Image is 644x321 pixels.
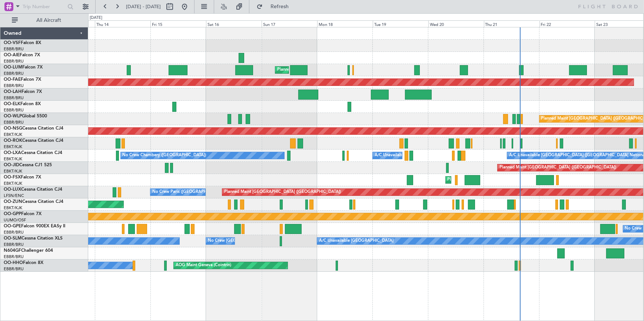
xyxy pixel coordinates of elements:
span: OO-SLM [4,236,21,241]
a: OO-LUXCessna Citation CJ4 [4,187,62,192]
a: EBBR/BRU [4,242,24,247]
span: OO-NSG [4,126,22,131]
a: EBBR/BRU [4,230,24,235]
a: EBKT/KJK [4,144,22,150]
a: OO-AIEFalcon 7X [4,53,40,57]
span: OO-LXA [4,151,21,155]
div: AOG Maint Geneva (Cointrin) [176,260,231,271]
a: OO-JIDCessna CJ1 525 [4,163,52,167]
a: EBBR/BRU [4,266,24,272]
div: Mon 18 [317,20,373,27]
span: OO-ROK [4,138,22,143]
a: UUMO/OSF [4,217,26,223]
span: OO-FAE [4,77,21,82]
span: Refresh [264,4,295,9]
div: Planned Maint [GEOGRAPHIC_DATA] ([GEOGRAPHIC_DATA] National) [277,64,411,76]
div: Sat 16 [206,20,262,27]
a: OO-NSGCessna Citation CJ4 [4,126,63,131]
span: OO-GPP [4,212,21,216]
a: OO-FAEFalcon 7X [4,77,41,82]
div: Planned Maint [GEOGRAPHIC_DATA] ([GEOGRAPHIC_DATA]) [499,162,616,173]
span: OO-JID [4,163,19,167]
a: OO-SLMCessna Citation XLS [4,236,63,241]
a: OO-ROKCessna Citation CJ4 [4,138,63,143]
div: A/C Unavailable [GEOGRAPHIC_DATA] [319,235,394,247]
a: EBBR/BRU [4,254,24,260]
span: OO-HHO [4,261,23,265]
a: EBBR/BRU [4,46,24,52]
a: EBBR/BRU [4,95,24,101]
a: EBBR/BRU [4,120,24,125]
div: Planned Maint Kortrijk-[GEOGRAPHIC_DATA] [448,174,534,185]
span: [DATE] - [DATE] [126,3,161,10]
a: OO-HHOFalcon 8X [4,261,43,265]
a: OO-ZUNCessna Citation CJ4 [4,200,63,204]
span: OO-ZUN [4,200,22,204]
div: No Crew Paris ([GEOGRAPHIC_DATA]) [152,187,226,198]
div: Planned Maint [GEOGRAPHIC_DATA] ([GEOGRAPHIC_DATA]) [224,187,341,198]
div: A/C Unavailable [GEOGRAPHIC_DATA] ([GEOGRAPHIC_DATA] National) [375,150,512,161]
a: EBBR/BRU [4,71,24,76]
span: OO-GPE [4,224,21,228]
div: [DATE] [90,15,102,21]
a: EBBR/BRU [4,58,24,64]
a: OO-WLPGlobal 5500 [4,114,47,118]
a: OO-LXACessna Citation CJ4 [4,151,62,155]
span: OO-WLP [4,114,22,118]
div: Fri 22 [540,20,595,27]
a: EBKT/KJK [4,205,22,211]
span: OO-LUM [4,65,22,70]
span: OO-VSF [4,41,21,45]
a: EBKT/KJK [4,181,22,186]
a: OO-FSXFalcon 7X [4,175,41,180]
a: EBBR/BRU [4,107,24,113]
a: N604GFChallenger 604 [4,248,53,253]
span: OO-ELK [4,102,20,106]
a: EBBR/BRU [4,83,24,88]
a: OO-GPEFalcon 900EX EASy II [4,224,65,228]
a: OO-VSFFalcon 8X [4,41,41,45]
div: Thu 14 [95,20,150,27]
div: Thu 21 [484,20,540,27]
div: No Crew Chambery ([GEOGRAPHIC_DATA]) [123,150,206,161]
div: Sun 17 [262,20,317,27]
a: OO-LAHFalcon 7X [4,90,42,94]
input: Trip Number [23,1,65,12]
div: Fri 15 [150,20,206,27]
span: OO-AIE [4,53,20,57]
div: Wed 20 [428,20,484,27]
span: OO-LAH [4,90,21,94]
span: OO-LUX [4,187,21,192]
a: EBKT/KJK [4,156,22,162]
a: OO-LUMFalcon 7X [4,65,43,70]
a: EBKT/KJK [4,132,22,137]
button: Refresh [253,1,298,13]
span: All Aircraft [19,18,78,23]
div: No Crew [GEOGRAPHIC_DATA] ([GEOGRAPHIC_DATA] National) [208,235,332,247]
a: LFSN/ENC [4,193,24,198]
button: All Aircraft [8,14,80,26]
a: OO-GPPFalcon 7X [4,212,42,216]
span: OO-FSX [4,175,21,180]
a: EBKT/KJK [4,168,22,174]
a: OO-ELKFalcon 8X [4,102,41,106]
div: Tue 19 [373,20,428,27]
span: N604GF [4,248,21,253]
